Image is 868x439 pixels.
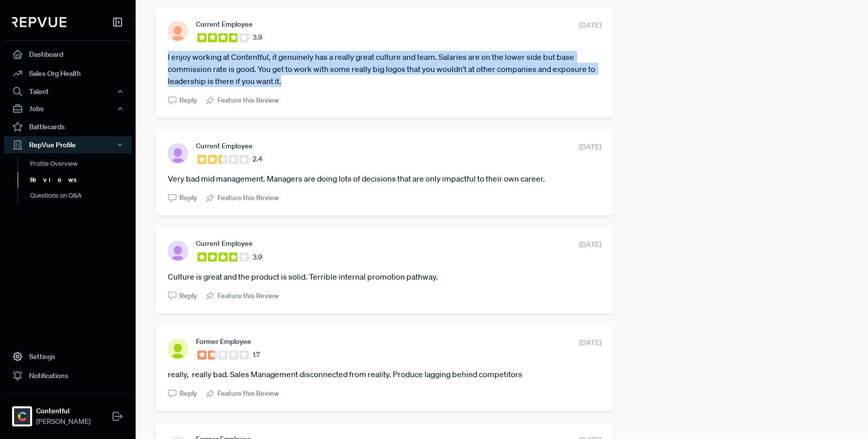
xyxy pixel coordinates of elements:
a: Profile Overview [18,156,145,172]
span: Feature this Review [218,291,279,301]
span: Current Employee [196,20,253,28]
img: RepVue [12,17,66,27]
button: RepVue Profile [4,136,132,153]
span: Feature this Review [218,193,279,203]
span: [DATE] [579,20,601,31]
img: Contentful [14,408,30,424]
span: Reply [179,291,197,301]
span: 2.4 [253,154,262,164]
span: Reply [179,193,197,203]
a: Dashboard [4,45,132,64]
strong: Contentful [36,406,90,416]
a: Sales Org Health [4,64,132,83]
span: Reply [179,388,197,399]
span: [DATE] [579,337,601,348]
span: [DATE] [579,239,601,250]
a: Notifications [4,366,132,385]
span: 1.7 [253,349,260,360]
span: 3.9 [253,252,262,262]
a: Battlecards [4,117,132,136]
span: [PERSON_NAME] [36,416,90,427]
a: Reviews [18,172,145,188]
span: 3.9 [253,32,262,43]
article: Very bad mid management. Managers are doing lots of decisions that are only impactful to their ow... [168,172,601,185]
a: Settings [4,347,132,366]
article: really, really bad. Sales Management disconnected from reality. Produce lagging behind competitors [168,368,601,380]
span: [DATE] [579,142,601,152]
span: Feature this Review [218,95,279,106]
span: Reply [179,95,197,106]
button: Talent [4,83,132,100]
article: I enjoy working at Contentful, it genuinely has a really great culture and team. Salaries are on ... [168,51,601,87]
span: Former Employee [196,337,251,345]
a: ContentfulContentful[PERSON_NAME] [4,393,132,431]
span: Current Employee [196,142,253,150]
span: Feature this Review [218,388,279,399]
a: Questions on Q&A [18,188,145,204]
span: Current Employee [196,239,253,247]
button: Jobs [4,100,132,117]
article: Culture is great and the product is solid. Terrible internal promotion pathway. [168,271,601,283]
